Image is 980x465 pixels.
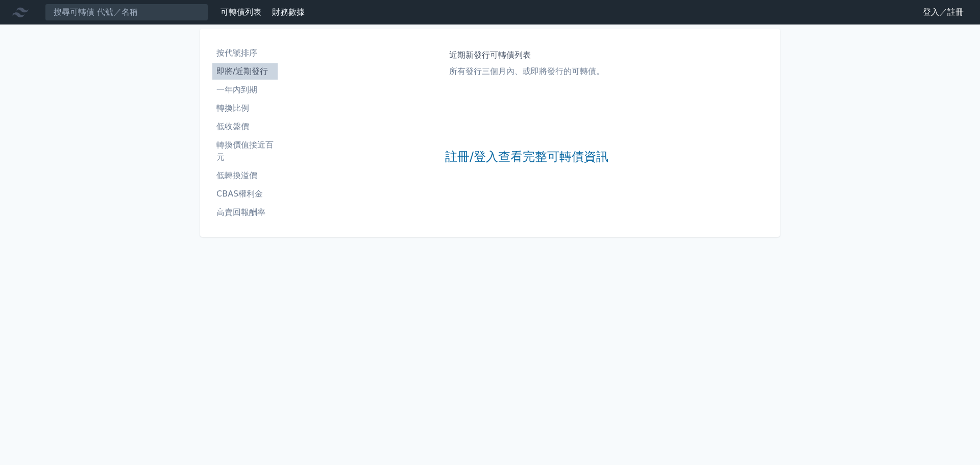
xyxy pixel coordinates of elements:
a: 轉換比例 [212,100,278,116]
li: 按代號排序 [212,47,278,59]
h1: 近期新發行可轉債列表 [449,49,604,61]
a: 按代號排序 [212,45,278,61]
input: 搜尋可轉債 代號／名稱 [45,4,208,21]
li: 低收盤價 [212,120,278,133]
li: 轉換比例 [212,102,278,114]
a: 即將/近期發行 [212,63,278,80]
a: 轉換價值接近百元 [212,137,278,165]
li: 即將/近期發行 [212,65,278,78]
li: CBAS權利金 [212,188,278,200]
a: 高賣回報酬率 [212,204,278,221]
a: 一年內到期 [212,82,278,98]
p: 所有發行三個月內、或即將發行的可轉債。 [449,65,604,78]
li: 轉換價值接近百元 [212,139,278,163]
li: 低轉換溢價 [212,169,278,182]
a: 可轉債列表 [220,7,261,17]
a: 登入／註冊 [915,4,972,20]
a: 低收盤價 [212,118,278,135]
li: 一年內到期 [212,84,278,96]
a: 低轉換溢價 [212,167,278,184]
li: 高賣回報酬率 [212,206,278,218]
a: 註冊/登入查看完整可轉債資訊 [445,149,608,165]
a: CBAS權利金 [212,186,278,202]
a: 財務數據 [272,7,305,17]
